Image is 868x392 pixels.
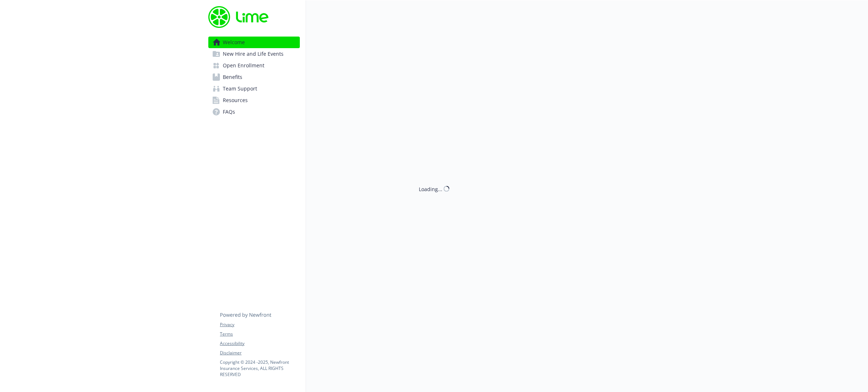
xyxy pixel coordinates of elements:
span: Open Enrollment [223,60,264,71]
span: FAQs [223,106,235,118]
span: New Hire and Life Events [223,48,284,60]
a: Terms [220,331,299,337]
span: Team Support [223,83,257,94]
a: FAQs [208,106,300,118]
span: Welcome [223,37,245,48]
span: Benefits [223,71,242,83]
a: Open Enrollment [208,60,300,71]
a: Privacy [220,321,299,328]
a: Accessibility [220,340,299,347]
div: Loading... [419,185,442,193]
a: Benefits [208,71,300,83]
p: Copyright © 2024 - 2025 , Newfront Insurance Services, ALL RIGHTS RESERVED [220,359,299,378]
a: Team Support [208,83,300,94]
a: New Hire and Life Events [208,48,300,60]
a: Disclaimer [220,350,299,356]
a: Welcome [208,37,300,48]
span: Resources [223,94,248,106]
a: Resources [208,94,300,106]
